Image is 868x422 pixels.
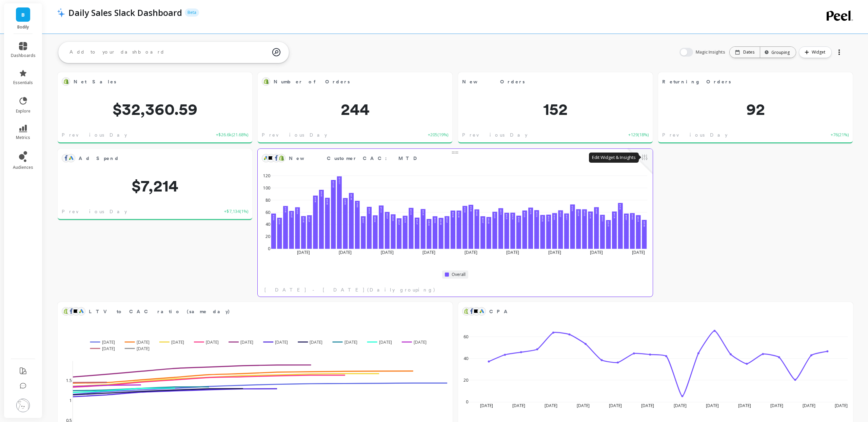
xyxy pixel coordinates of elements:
span: LTV to CAC ratio (same day) [89,308,231,315]
span: +$26.6k ( 21.68% ) [216,132,248,138]
span: essentials [13,80,33,85]
span: $32,360.59 [58,101,252,117]
span: CPA [489,307,827,316]
span: New Orders [462,78,525,85]
span: Previous Day [62,208,127,215]
span: CPA [489,308,511,315]
span: dashboards [11,53,36,58]
span: +76 ( 21% ) [831,132,849,138]
span: New Customer CAC: MTD [289,155,421,162]
img: magic search icon [272,43,280,61]
span: $7,214 [58,178,252,194]
span: Number of Orders [274,78,350,85]
button: Widget [799,46,832,58]
span: Net Sales [74,77,226,86]
span: New Customer CAC: MTD [289,154,627,163]
span: [DATE] - [DATE] [264,286,365,293]
span: 152 [458,101,653,117]
span: Returning Orders [662,78,731,85]
span: New Orders [462,77,627,86]
span: +129 ( 18% ) [628,132,649,138]
span: +$7,134 ( 1% ) [224,208,248,215]
span: LTV to CAC ratio (same day) [89,307,427,316]
span: 92 [658,101,853,117]
p: Daily Sales Slack Dashboard [68,7,182,18]
img: profile picture [16,399,30,412]
span: explore [16,108,31,114]
span: B [21,11,25,19]
span: Number of Orders [274,77,427,86]
span: 244 [258,101,452,117]
p: Dates [743,49,754,55]
div: Grouping [766,49,790,56]
p: Bodily [11,24,36,30]
span: Returning Orders [662,77,827,86]
span: Magic Insights [696,49,727,56]
span: Ad Spend [79,155,119,162]
span: Widget [812,49,827,56]
span: Previous Day [462,132,527,138]
span: Previous Day [62,132,127,138]
span: (Daily grouping) [367,286,436,293]
span: Previous Day [262,132,327,138]
span: audiences [13,165,33,170]
span: +205 ( 19% ) [428,132,448,138]
span: Previous Day [662,132,727,138]
span: Overall [452,272,466,277]
span: Ad Spend [79,154,226,163]
span: metrics [16,135,30,140]
p: Beta [185,8,199,17]
span: Net Sales [74,78,116,85]
img: header icon [57,8,65,17]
